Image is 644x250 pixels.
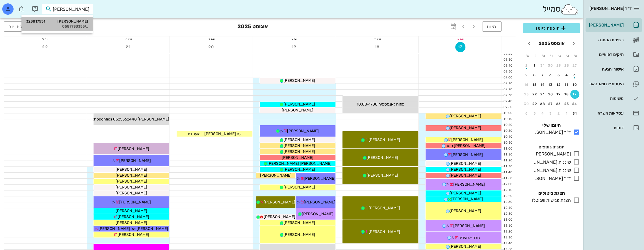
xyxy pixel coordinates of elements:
div: 20 [546,92,555,96]
div: יום ה׳ [87,36,170,42]
span: [PERSON_NAME] [116,167,147,172]
div: 12:20 [502,194,513,199]
div: 27 [546,102,555,106]
h3: אוגוסט 2025 [237,21,268,33]
div: הצגת פגישות שבוטלו [530,197,571,204]
div: 09:10 [502,81,513,86]
div: 13 [546,83,555,87]
div: 11:40 [502,170,513,175]
div: 08:40 [502,63,513,68]
div: [PERSON_NAME] [26,19,88,24]
button: 20 [206,42,216,52]
button: 31 [570,109,579,118]
span: [PERSON_NAME] [304,200,335,205]
button: הוספה ליומן [523,23,580,33]
div: 14 [538,83,547,87]
span: [PERSON_NAME] [118,232,149,237]
button: 9 [522,71,531,80]
button: 30 [522,99,531,108]
button: חודש הבא [524,38,534,49]
div: משימות [588,96,624,101]
div: רשימת המתנה [588,38,624,42]
div: 10 [570,83,579,87]
div: 15 [530,83,539,87]
span: [PERSON_NAME] [264,214,295,219]
span: [PERSON_NAME] [116,185,147,190]
span: [PERSON_NAME] American Orthodontics 0525562448 [71,117,169,122]
div: 6 [522,111,531,115]
span: 323817551 [26,19,45,24]
span: [PERSON_NAME] [118,146,149,151]
span: [PERSON_NAME] [283,102,315,107]
div: יום ב׳ [336,36,419,42]
button: 12 [554,80,563,89]
div: 29 [554,63,563,67]
div: 11:30 [502,164,513,169]
div: ד"ר [PERSON_NAME] [531,175,571,182]
span: [PERSON_NAME] [283,220,315,225]
div: ד"ר [PERSON_NAME] [531,129,571,136]
span: עם [PERSON_NAME] - מועמדת [187,131,241,136]
span: [PERSON_NAME] [264,200,295,205]
span: [PERSON_NAME] [367,155,398,160]
a: [PERSON_NAME] [586,18,642,32]
a: תיקים רפואיים [586,48,642,61]
span: [PERSON_NAME] של [PERSON_NAME] [98,226,168,231]
button: היום [482,21,502,32]
a: אישורי הגעה [586,62,642,76]
div: 31 [538,63,547,67]
button: 2 [554,109,563,118]
div: 13:40 [502,241,513,246]
button: 18 [562,90,571,99]
div: 21 [538,92,547,96]
button: 11 [562,80,571,89]
button: 1 [530,61,539,70]
div: שיננית [PERSON_NAME] [531,159,571,166]
div: 12:00 [502,182,513,187]
span: [PERSON_NAME] [450,114,481,119]
button: 2 [522,61,531,70]
span: [PERSON_NAME] [PERSON_NAME] [267,161,331,166]
div: 16 [522,83,531,87]
div: 11:00 [502,146,513,151]
button: 23 [522,90,531,99]
button: 29 [554,61,563,70]
button: 16 [522,80,531,89]
div: 30 [546,63,555,67]
th: ג׳ [556,51,563,60]
span: [PERSON_NAME] [368,206,400,210]
button: 15 [530,80,539,89]
th: ה׳ [540,51,547,60]
span: פתוח לאנסטסיה 10:00-1700 [357,102,404,107]
button: 6 [546,71,555,80]
div: יום ו׳ [4,36,87,42]
div: 10:20 [502,123,513,128]
div: 3 [546,111,555,115]
div: 4 [538,111,547,115]
span: [PERSON_NAME] [283,78,315,83]
th: א׳ [572,51,579,60]
button: 20 [546,90,555,99]
span: [PERSON_NAME] [367,173,398,178]
button: 4 [562,71,571,80]
div: 7 [538,73,547,77]
div: 09:30 [502,93,513,98]
div: תיקים רפואיים [588,52,624,57]
span: [PERSON_NAME] [116,191,147,196]
button: 8 [530,71,539,80]
span: תג [17,5,20,8]
h4: יומנים נוספים [523,144,580,150]
div: 30 [522,102,531,106]
div: סמייל [542,3,579,15]
div: 28 [562,63,571,67]
div: דוחות [588,126,624,130]
div: 25 [562,102,571,106]
button: 27 [546,99,555,108]
span: [PERSON_NAME] [116,220,147,225]
div: יום ג׳ [253,36,336,42]
div: 09:20 [502,87,513,92]
span: 20 [206,45,216,49]
button: 25 [562,99,571,108]
span: [PERSON_NAME] [451,152,483,157]
div: 5 [530,111,539,115]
